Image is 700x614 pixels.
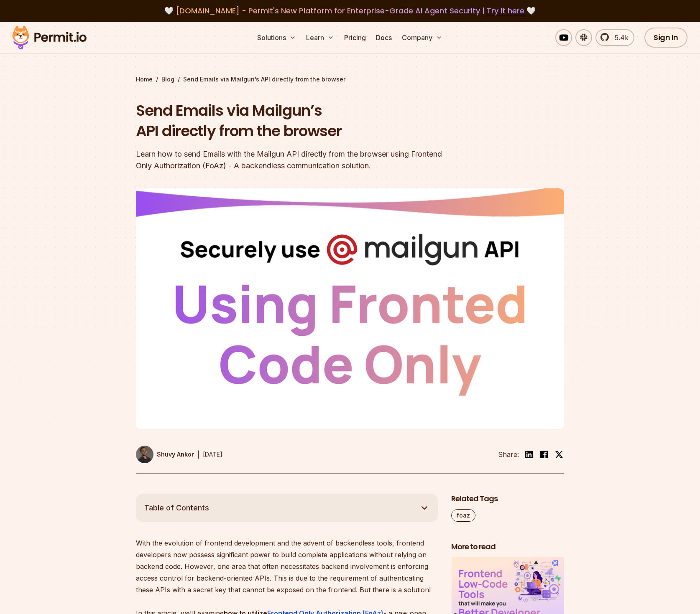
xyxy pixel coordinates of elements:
a: 5.4k [595,29,634,46]
a: Blog [161,75,174,84]
time: [DATE] [203,451,222,458]
h2: Related Tags [451,494,564,504]
img: Send Emails via Mailgun’s API directly from the browser [136,188,564,429]
a: Shuvy Ankor [136,446,194,463]
a: Home [136,75,153,84]
a: Sign In [644,28,687,48]
button: Table of Contents [136,494,438,522]
a: Try it here [487,5,524,16]
a: foaz [451,509,475,522]
a: Docs [373,29,395,46]
h2: More to read [451,542,564,552]
li: Share: [498,449,519,459]
button: Company [399,29,446,46]
img: Shuvy Ankor [136,446,153,463]
span: [DOMAIN_NAME] - Permit's New Platform for Enterprise-Grade AI Agent Security | [176,5,524,16]
div: 🤍 🤍 [20,5,680,17]
div: / / [136,75,564,84]
img: Permit logo [8,23,90,52]
img: linkedin [524,449,534,459]
p: Shuvy Ankor [157,450,194,459]
div: | [197,449,199,459]
button: Solutions [254,29,299,46]
button: Learn [303,29,337,46]
div: Learn how to send Emails with the Mailgun API directly from the browser using Frontend Only Autho... [136,148,457,172]
img: twitter [555,450,563,459]
span: 5.4k [610,33,628,43]
img: facebook [539,449,549,459]
a: Pricing [341,29,369,46]
span: Table of Contents [144,502,209,514]
h1: Send Emails via Mailgun’s API directly from the browser [136,100,457,142]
